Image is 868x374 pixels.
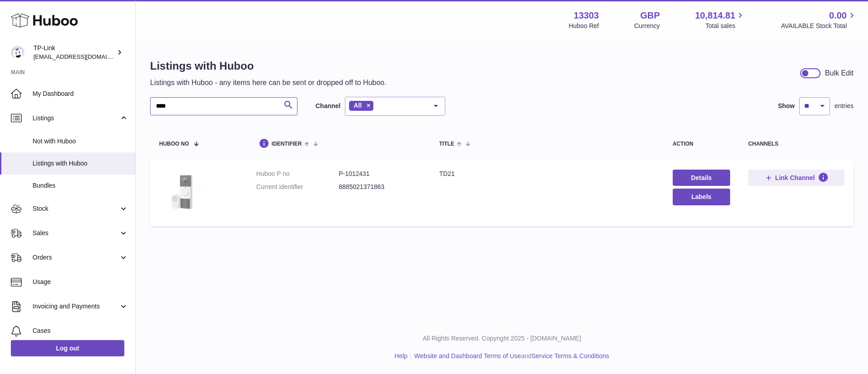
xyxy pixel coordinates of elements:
[439,170,654,178] div: TD21
[778,102,795,110] label: Show
[33,137,128,146] span: Not with Huboo
[414,352,521,360] a: Website and Dashboard Terms of Use
[33,44,115,61] div: TP-Link
[775,174,815,182] span: Link Channel
[835,102,854,110] span: entries
[395,352,408,360] a: Help
[33,327,128,335] span: Cases
[781,9,857,30] a: 0.00 AVAILABLE Stock Total
[705,22,745,30] span: Total sales
[33,90,128,98] span: My Dashboard
[781,22,857,30] span: AVAILABLE Stock Total
[150,59,387,73] h1: Listings with Huboo
[33,302,119,311] span: Invoicing and Payments
[159,170,204,215] img: TD21
[143,334,861,343] p: All Rights Reserved. Copyright 2025 - [DOMAIN_NAME]
[532,352,609,360] a: Service Terms & Conditions
[339,170,421,178] dd: P-1012431
[33,278,128,286] span: Usage
[569,22,599,30] div: Huboo Ref
[439,141,454,147] span: title
[825,68,854,78] div: Bulk Edit
[829,9,847,22] span: 0.00
[574,9,599,22] strong: 13303
[256,183,339,191] dt: Current identifier
[11,340,124,356] a: Log out
[272,141,302,147] span: identifier
[33,204,119,213] span: Stock
[695,9,745,30] a: 10,814.81 Total sales
[33,253,119,262] span: Orders
[256,170,339,178] dt: Huboo P no
[748,141,844,147] div: channels
[33,159,128,168] span: Listings with Huboo
[150,78,387,88] p: Listings with Huboo - any items here can be sent or dropped off to Huboo.
[640,9,660,22] strong: GBP
[316,102,340,110] label: Channel
[411,352,609,360] li: and
[748,170,844,186] button: Link Channel
[11,46,24,59] img: internalAdmin-13303@internal.huboo.com
[634,22,660,30] div: Currency
[33,181,128,190] span: Bundles
[673,141,730,147] div: action
[33,53,133,60] span: [EMAIL_ADDRESS][DOMAIN_NAME]
[673,170,730,186] a: Details
[673,189,730,205] button: Labels
[354,102,362,109] span: All
[33,229,119,237] span: Sales
[339,183,421,191] dd: 8885021371863
[159,141,189,147] span: Huboo no
[33,114,119,123] span: Listings
[695,9,735,22] span: 10,814.81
